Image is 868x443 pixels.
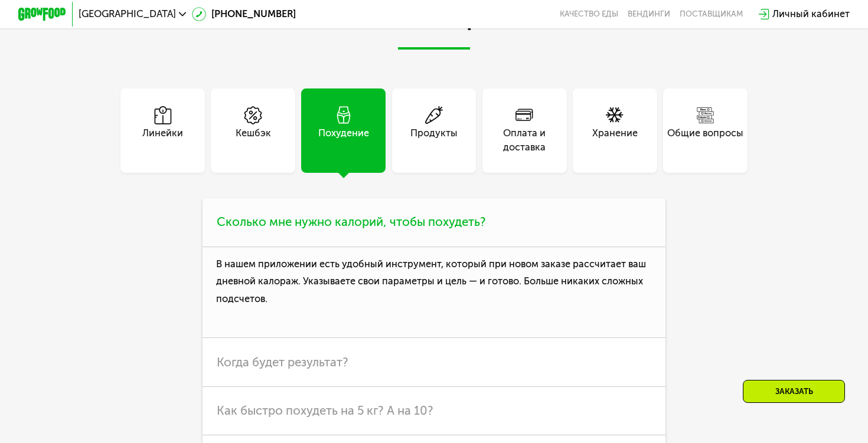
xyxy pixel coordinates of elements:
[628,9,670,19] a: Вендинги
[482,126,567,155] div: Оплата и доставка
[772,7,850,22] div: Личный кабинет
[192,7,296,22] a: [PHONE_NUMBER]
[318,126,369,155] div: Похудение
[79,9,176,19] span: [GEOGRAPHIC_DATA]
[667,126,743,155] div: Общие вопросы
[217,355,348,369] span: Когда будет результат?
[203,247,665,338] p: В нашем приложении есть удобный инструмент, который при новом заказе рассчитает ваш дневной калор...
[217,403,433,418] span: Как быстро похудеть на 5 кг? А на 10?
[236,126,271,155] div: Кешбэк
[142,126,183,155] div: Линейки
[680,9,743,19] div: поставщикам
[410,126,458,155] div: Продукты
[560,9,618,19] a: Качество еды
[592,126,638,155] div: Хранение
[217,215,486,229] span: Сколько мне нужно калорий, чтобы похудеть?
[743,380,845,403] div: Заказать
